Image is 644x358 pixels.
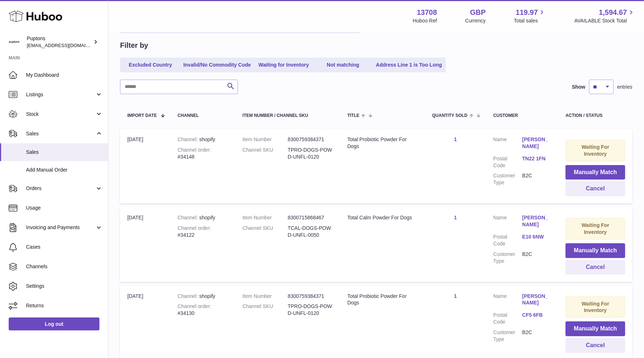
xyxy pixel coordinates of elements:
a: 1 [454,293,457,299]
a: 1 [454,215,457,220]
dt: Customer Type [493,172,522,186]
button: Manually Match [566,243,625,258]
dt: Name [493,136,522,152]
div: Action / Status [566,113,625,118]
span: My Dashboard [26,72,103,79]
dd: TPRO-DOGS-POWD-UNFL-0120 [288,147,333,160]
dt: Item Number [243,136,288,143]
dt: Name [493,214,522,230]
div: Puptons [27,35,92,49]
dt: Postal Code [493,233,522,247]
button: Cancel [566,260,625,275]
div: Huboo Ref [413,17,437,24]
span: 119.97 [516,8,538,17]
dd: 8300715868467 [288,214,333,221]
strong: Channel [178,293,199,299]
strong: Channel order [178,147,211,153]
a: E10 6NW [522,233,551,240]
dt: Item Number [243,214,288,221]
strong: Channel [178,215,199,220]
div: Customer [493,113,551,118]
span: 1,594.67 [599,8,627,17]
dd: TCAL-DOGS-POWD-UNFL-0050 [288,225,333,239]
div: Total Probiotic Powder For Dogs [347,293,418,307]
div: Currency [465,17,486,24]
dt: Postal Code [493,312,522,325]
a: 1,594.67 AVAILABLE Stock Total [574,8,635,24]
dd: B2C [522,329,551,343]
a: Not matching [314,59,372,71]
span: Settings [26,283,103,290]
a: Invalid/No Commodity Code [181,59,253,71]
dt: Name [493,293,522,308]
span: entries [617,84,632,90]
a: TN22 1FN [522,155,551,162]
span: Quantity Sold [432,113,468,118]
a: CF5 6FB [522,312,551,319]
span: Import date [127,113,157,118]
strong: Waiting For Inventory [581,222,609,235]
div: shopify [178,136,228,143]
div: shopify [178,293,228,300]
div: #34130 [178,303,228,317]
span: Orders [26,185,95,192]
dt: Customer Type [493,329,522,343]
span: Title [347,113,359,118]
button: Manually Match [566,165,625,180]
div: #34148 [178,147,228,160]
dd: B2C [522,251,551,265]
span: AVAILABLE Stock Total [574,17,635,24]
strong: Channel order [178,303,211,309]
dt: Channel SKU [243,147,288,160]
span: Sales [26,149,103,156]
div: Item Number / Channel SKU [243,113,333,118]
span: Channels [26,263,103,270]
a: 119.97 Total sales [514,8,546,24]
a: [PERSON_NAME] [522,136,551,150]
span: Total sales [514,17,546,24]
img: hello@puptons.com [9,37,20,47]
a: Address Line 1 is Too Long [374,59,445,71]
dt: Item Number [243,293,288,300]
strong: Channel order [178,225,211,231]
dd: TPRO-DOGS-POWD-UNFL-0120 [288,303,333,317]
span: [EMAIL_ADDRESS][DOMAIN_NAME] [27,42,106,48]
a: Log out [9,317,99,330]
span: Stock [26,111,95,118]
div: #34122 [178,225,228,239]
dd: B2C [522,172,551,186]
strong: Waiting For Inventory [581,301,609,313]
a: [PERSON_NAME] [522,293,551,307]
dt: Channel SKU [243,303,288,317]
span: Usage [26,205,103,211]
dd: 8300759384371 [288,136,333,143]
button: Cancel [566,338,625,353]
td: [DATE] [120,207,170,282]
strong: Channel [178,136,199,142]
a: [PERSON_NAME] [522,214,551,228]
span: Add Manual Order [26,167,103,173]
div: shopify [178,214,228,221]
dd: 8300759384371 [288,293,333,300]
dt: Channel SKU [243,225,288,239]
div: Total Calm Powder For Dogs [347,214,418,221]
span: Returns [26,302,103,309]
h2: Filter by [120,41,148,50]
span: Listings [26,91,95,98]
a: 1 [454,136,457,142]
button: Cancel [566,181,625,196]
strong: 13708 [417,8,437,17]
span: Sales [26,130,95,137]
strong: GBP [470,8,486,17]
td: [DATE] [120,129,170,203]
span: Cases [26,244,103,250]
a: Excluded Country [121,59,179,71]
label: Show [572,84,585,90]
span: Invoicing and Payments [26,224,95,231]
div: Channel [178,113,228,118]
button: Manually Match [566,321,625,336]
a: Waiting for Inventory [255,59,313,71]
strong: Waiting For Inventory [581,144,609,157]
div: Total Probiotic Powder For Dogs [347,136,418,150]
dt: Customer Type [493,251,522,265]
